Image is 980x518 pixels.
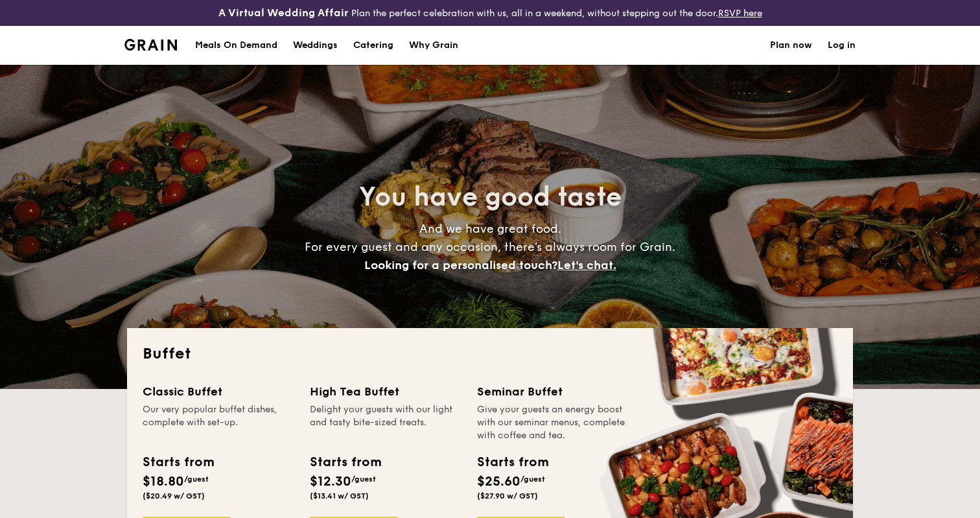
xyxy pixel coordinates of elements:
div: Why Grain [409,26,458,65]
span: /guest [520,475,545,484]
a: Why Grain [401,26,466,65]
a: RSVP here [718,8,762,19]
div: Seminar Buffet [477,383,629,401]
div: Delight your guests with our light and tasty bite-sized treats. [310,403,461,442]
h1: Catering [353,26,393,65]
a: Logotype [124,39,177,51]
div: Classic Buffet [143,383,294,401]
span: $18.80 [143,474,184,489]
span: ($27.90 w/ GST) [477,491,538,500]
span: ($20.49 w/ GST) [143,491,205,500]
a: Weddings [285,26,345,65]
h2: Buffet [143,344,837,364]
div: Weddings [293,26,338,65]
span: Let's chat. [557,258,616,272]
div: Starts from [477,453,548,472]
div: Plan the perfect celebration with us, all in a weekend, without stepping out the door. [163,5,817,21]
div: High Tea Buffet [310,383,461,401]
div: Our very popular buffet dishes, complete with set-up. [143,403,294,442]
span: ($13.41 w/ GST) [310,491,369,500]
h4: A Virtual Wedding Affair [218,5,349,21]
div: Give your guests an energy boost with our seminar menus, complete with coffee and tea. [477,403,629,442]
div: Starts from [143,453,213,472]
a: Log in [828,26,856,65]
a: Catering [345,26,401,65]
div: Starts from [310,453,380,472]
img: Grain [124,39,177,51]
span: /guest [351,475,376,484]
a: Plan now [770,26,812,65]
span: /guest [184,475,209,484]
div: Meals On Demand [195,26,277,65]
span: $25.60 [477,474,520,489]
a: Meals On Demand [187,26,285,65]
span: $12.30 [310,474,351,489]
